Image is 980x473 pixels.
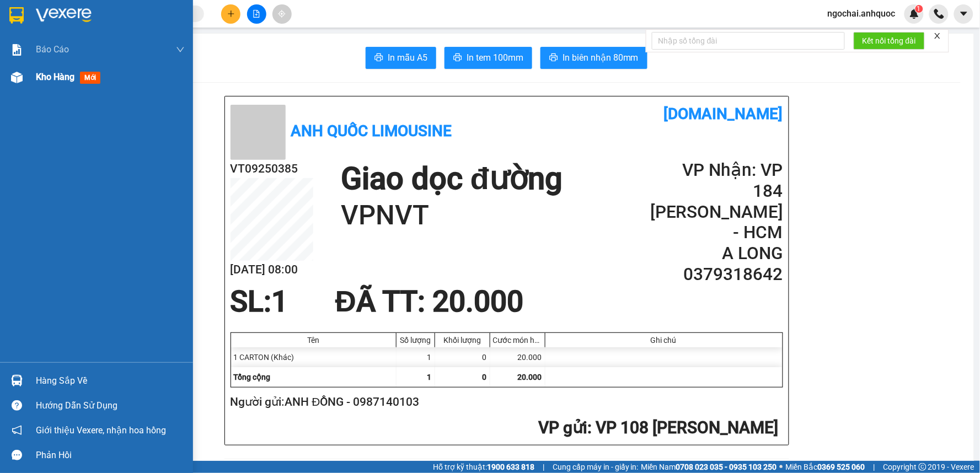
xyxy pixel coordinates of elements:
[467,51,523,64] span: In tem 100mm
[80,72,100,84] span: mới
[291,122,452,140] b: Anh Quốc Limousine
[435,347,490,367] div: 0
[253,10,260,18] span: file-add
[819,7,904,20] span: ngochai.anhquoc
[234,336,393,345] div: Tên
[433,461,534,473] span: Hỗ trợ kỹ thuật:
[105,10,132,22] span: Nhận:
[12,450,22,460] span: message
[231,393,779,411] h2: Người gửi: ANH ĐỒNG - 0987140103
[11,375,23,386] img: warehouse-icon
[427,373,432,381] span: 1
[676,463,777,471] strong: 0708 023 035 - 0935 103 250
[105,62,194,78] div: 0379318642
[221,4,240,24] button: plus
[650,243,783,264] h2: A LONG
[780,465,783,469] span: ⚪️
[543,461,544,473] span: |
[553,461,639,473] span: Cung cấp máy in - giấy in:
[490,347,545,367] div: 20.000
[641,461,777,473] span: Miền Nam
[176,45,185,54] span: down
[9,9,98,36] div: VP 108 [PERSON_NAME]
[493,336,542,345] div: Cước món hàng
[549,53,558,63] span: printer
[397,347,435,367] div: 1
[231,347,397,367] div: 1 CARTON (Khác)
[272,4,292,24] button: aim
[335,284,523,319] span: ĐÃ TT : 20.000
[539,418,588,437] span: VP gửi
[9,10,26,22] span: Gửi:
[36,72,74,82] span: Kho hàng
[374,53,383,63] span: printer
[12,425,22,436] span: notification
[231,284,272,319] span: SL:
[12,400,22,411] span: question-circle
[36,373,185,389] div: Hàng sắp về
[854,32,925,50] button: Kết nối tổng đài
[272,284,288,319] span: 1
[105,49,194,62] div: A LONG
[863,35,916,47] span: Kết nối tổng đài
[278,10,286,18] span: aim
[915,5,923,13] sup: 1
[540,47,647,69] button: printerIn biên nhận 80mm
[563,51,639,64] span: In biên nhận 80mm
[483,373,487,381] span: 0
[388,51,427,64] span: In mẫu A5
[959,9,969,19] span: caret-down
[366,47,436,69] button: printerIn mẫu A5
[874,461,875,473] span: |
[36,42,69,56] span: Báo cáo
[9,36,98,49] div: ANH ĐỒNG
[652,32,845,50] input: Nhập số tổng đài
[231,417,779,439] h2: : VP 108 [PERSON_NAME]
[341,198,563,233] h1: VPNVT
[548,336,780,345] div: Ghi chú
[36,423,166,437] span: Giới thiệu Vexere, nhận hoa hồng
[341,160,563,198] h1: Giao dọc đường
[518,373,542,381] span: 20.000
[399,336,432,345] div: Số lượng
[487,463,534,471] strong: 1900 633 818
[909,9,919,19] img: icon-new-feature
[650,160,783,243] h2: VP Nhận: VP 184 [PERSON_NAME] - HCM
[231,160,313,178] h2: VT09250385
[818,463,865,471] strong: 0369 525 060
[934,32,941,40] span: close
[9,7,24,24] img: logo-vxr
[234,373,271,381] span: Tổng cộng
[105,9,194,49] div: VP 184 [PERSON_NAME] - HCM
[11,72,23,83] img: warehouse-icon
[247,4,266,24] button: file-add
[438,336,487,345] div: Khối lượng
[11,44,23,56] img: solution-icon
[664,105,783,123] b: [DOMAIN_NAME]
[786,461,865,473] span: Miền Bắc
[231,261,313,279] h2: [DATE] 08:00
[36,447,185,464] div: Phản hồi
[121,78,174,97] span: VPNVT
[445,47,532,69] button: printerIn tem 100mm
[919,463,927,471] span: copyright
[917,5,921,13] span: 1
[9,49,98,64] div: 0987140103
[227,10,235,18] span: plus
[934,9,944,19] img: phone-icon
[650,264,783,285] h2: 0379318642
[36,397,185,414] div: Hướng dẫn sử dụng
[453,53,462,63] span: printer
[954,4,973,24] button: caret-down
